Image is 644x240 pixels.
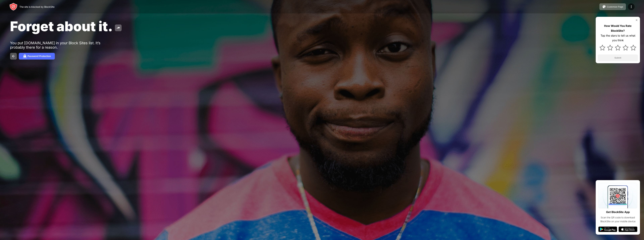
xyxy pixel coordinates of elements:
[598,33,638,43] div: Tap the stars to tell us what you think
[600,45,605,50] img: star.svg
[606,210,630,215] div: Get BlockSite App
[11,54,15,58] img: back.svg
[598,216,637,223] div: Scan the QR code to download BlockSite on your mobile device
[615,45,621,50] img: star.svg
[607,45,613,50] img: star.svg
[623,45,628,50] img: star.svg
[10,18,113,34] span: Forget about it.
[598,183,637,208] img: qrcode.svg
[619,227,637,232] img: app-store.svg
[630,45,636,50] img: star.svg
[10,198,89,236] iframe: Banner
[629,5,633,9] img: menu-icon.svg
[28,55,51,58] div: Password Protection
[116,26,120,30] img: share.svg
[598,227,617,232] img: google-play.svg
[19,5,55,8] div: The site is blocked by BlockSite
[23,54,27,58] img: password.svg
[598,23,638,33] div: How Would You Rate BlockSite?
[9,3,17,11] img: header-logo.svg
[599,3,626,10] button: Customize Page
[635,19,638,21] img: rate-us-close.svg
[10,41,114,49] div: You put [DOMAIN_NAME] in your Block Sites list. It’s probably there for a reason.
[19,53,55,60] button: Password Protection
[598,55,638,61] button: Submit
[607,6,623,8] div: Customize Page
[602,5,606,9] img: pallet.svg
